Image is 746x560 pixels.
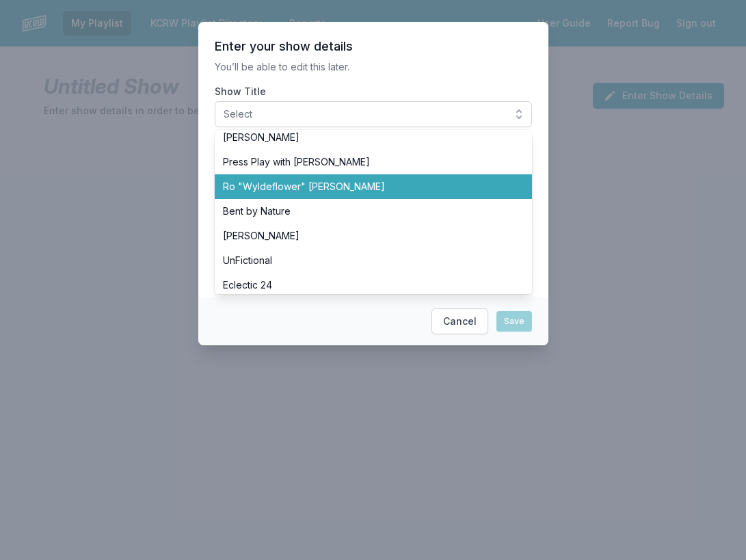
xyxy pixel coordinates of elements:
button: Cancel [431,308,488,334]
span: Bent by Nature [223,204,507,218]
span: UnFictional [223,254,507,267]
span: Select [224,107,504,121]
span: Eclectic 24 [223,278,507,292]
span: [PERSON_NAME] [223,229,507,243]
button: Select [215,101,532,127]
button: Save [496,311,532,332]
p: You’ll be able to edit this later. [215,60,532,74]
span: Ro "Wyldeflower" [PERSON_NAME] [223,180,507,194]
span: [PERSON_NAME] [223,131,507,144]
header: Enter your show details [215,38,532,55]
label: Show Title [215,85,532,98]
span: Press Play with [PERSON_NAME] [223,155,507,169]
